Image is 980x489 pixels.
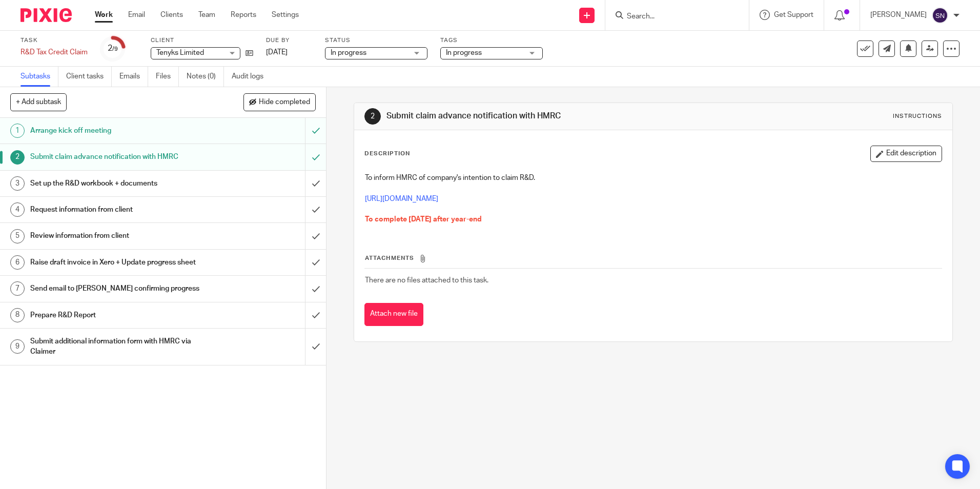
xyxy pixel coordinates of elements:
div: 8 [10,308,25,322]
div: 2 [364,108,381,125]
h1: Request information from client [30,202,207,217]
button: Attach new file [364,303,423,326]
h1: Set up the R&D workbook + documents [30,176,207,191]
div: R&amp;D Tax Credit Claim [21,47,88,57]
label: Tags [440,36,543,45]
span: Hide completed [259,98,310,107]
h1: Submit claim advance notification with HMRC [386,111,675,121]
span: There are no files attached to this task. [365,277,488,284]
div: 2 [108,43,118,54]
div: 3 [10,176,25,191]
span: Attachments [365,255,414,261]
h1: Review information from client [30,228,207,243]
img: Pixie [21,8,72,22]
label: Task [21,36,88,45]
a: Client tasks [66,67,112,87]
span: To complete [DATE] after year-end [365,216,482,223]
span: In progress [446,49,482,56]
p: [PERSON_NAME] [870,10,927,20]
button: Edit description [870,146,942,162]
a: Email [128,10,145,20]
div: 4 [10,202,25,217]
div: 7 [10,281,25,296]
span: Tenyks Limited [156,49,204,56]
div: 6 [10,255,25,270]
h1: Send email to [PERSON_NAME] confirming progress [30,281,207,296]
div: 9 [10,339,25,354]
div: 1 [10,124,25,138]
label: Status [325,36,427,45]
a: Reports [231,10,256,20]
img: svg%3E [932,7,948,24]
h1: Submit claim advance notification with HMRC [30,149,207,165]
a: Work [95,10,113,20]
h1: Raise draft invoice in Xero + Update progress sheet [30,255,207,270]
h1: Arrange kick off meeting [30,123,207,138]
div: R&D Tax Credit Claim [21,47,88,57]
button: + Add subtask [10,93,67,111]
small: /9 [112,46,118,52]
a: Files [156,67,179,87]
button: Hide completed [243,93,316,111]
p: To inform HMRC of company's intention to claim R&D. [365,173,941,183]
h1: Submit additional information form with HMRC via Claimer [30,334,207,360]
label: Due by [266,36,312,45]
a: Audit logs [232,67,271,87]
input: Search [626,12,718,22]
a: Team [198,10,215,20]
div: 5 [10,229,25,243]
span: Get Support [774,11,813,18]
a: Clients [160,10,183,20]
a: Subtasks [21,67,58,87]
p: Description [364,150,410,158]
div: Instructions [893,112,942,120]
h1: Prepare R&D Report [30,308,207,323]
a: Emails [119,67,148,87]
a: [URL][DOMAIN_NAME] [365,195,438,202]
div: 2 [10,150,25,165]
span: [DATE] [266,49,288,56]
span: In progress [331,49,366,56]
a: Settings [272,10,299,20]
a: Notes (0) [187,67,224,87]
label: Client [151,36,253,45]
